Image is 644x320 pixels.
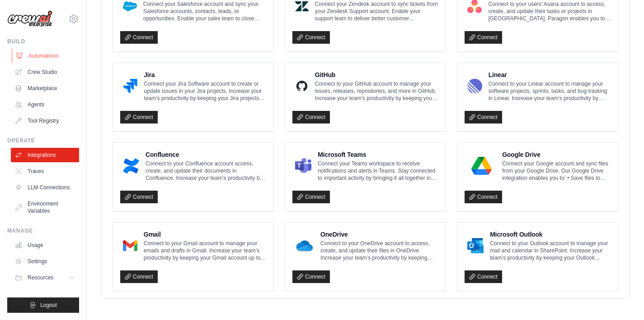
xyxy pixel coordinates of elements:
[318,150,438,159] h4: Microsoft Teams
[488,0,611,22] p: Connect to your users’ Asana account to access, create, and update their tasks or projects in [GE...
[7,137,79,144] div: Operate
[467,157,496,175] img: Google Drive Logo
[465,191,502,203] a: Connect
[144,80,266,102] p: Connect your Jira Software account to create or update issues in your Jira projects. Increase you...
[292,270,330,283] a: Connect
[123,237,137,255] img: Gmail Logo
[489,80,611,102] p: Connect to your Linear account to manage your software projects, sprints, tasks, and bug tracking...
[120,31,158,44] a: Connect
[315,70,438,79] h4: GitHub
[465,270,502,283] a: Connect
[144,230,266,239] h4: Gmail
[120,191,158,203] a: Connect
[11,65,79,79] a: Crew Studio
[11,97,79,112] a: Agents
[144,240,266,261] p: Connect to your Gmail account to manage your emails and drafts in Gmail. Increase your team’s pro...
[123,157,139,175] img: Confluence Logo
[11,197,79,218] a: Environment Variables
[467,77,482,95] img: Linear Logo
[146,160,266,182] p: Connect to your Confluence account access, create, and update their documents in Confluence. Incr...
[11,180,79,195] a: LLM Connections
[11,254,79,269] a: Settings
[318,160,438,182] p: Connect your Teams workspace to receive notifications and alerts in Teams. Stay connected to impo...
[292,191,330,203] a: Connect
[120,111,158,123] a: Connect
[40,302,57,309] span: Logout
[295,237,314,255] img: OneDrive Logo
[143,0,266,22] p: Connect your Salesforce account and sync your Salesforce accounts, contacts, leads, or opportunit...
[7,38,79,45] div: Build
[490,240,611,261] p: Connect to your Outlook account to manage your mail and calendar in SharePoint. Increase your tea...
[465,111,502,123] a: Connect
[123,77,137,95] img: Jira Logo
[120,270,158,283] a: Connect
[146,150,266,159] h4: Confluence
[295,77,309,95] img: GitHub Logo
[28,274,53,281] span: Resources
[292,31,330,44] a: Connect
[7,297,79,313] button: Logout
[144,70,266,79] h4: Jira
[467,237,484,255] img: Microsoft Outlook Logo
[502,160,611,182] p: Connect your Google account and sync files from your Google Drive. Our Google Drive integration e...
[7,10,52,27] img: Logo
[11,238,79,252] a: Usage
[11,81,79,96] a: Marketplace
[11,114,79,128] a: Tool Registry
[292,111,330,123] a: Connect
[11,270,79,285] button: Resources
[315,80,438,102] p: Connect to your GitHub account to manage your issues, releases, repositories, and more in GitHub....
[465,31,502,44] a: Connect
[315,0,438,22] p: Connect your Zendesk account to sync tickets from your Zendesk Support account. Enable your suppo...
[295,157,311,175] img: Microsoft Teams Logo
[502,150,611,159] h4: Google Drive
[489,70,611,79] h4: Linear
[7,227,79,234] div: Manage
[490,230,611,239] h4: Microsoft Outlook
[12,49,80,63] a: Automations
[320,230,438,239] h4: OneDrive
[11,148,79,162] a: Integrations
[11,164,79,178] a: Traces
[320,240,438,261] p: Connect to your OneDrive account to access, create, and update their files in OneDrive. Increase ...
